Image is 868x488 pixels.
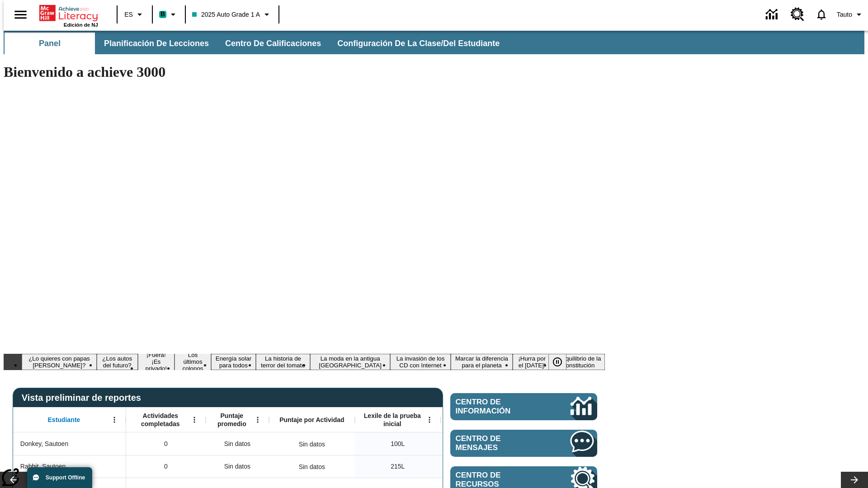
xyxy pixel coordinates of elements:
span: 0 [164,462,168,471]
div: Pausar [548,354,576,370]
span: Planificación de lecciones [104,38,209,49]
a: Centro de información [450,393,597,420]
span: Vista preliminar de reportes [22,393,146,403]
a: Portada [39,4,98,22]
button: Abrir menú [108,413,121,427]
span: Centro de calificaciones [225,38,321,49]
span: Estudiante [48,416,80,424]
div: 0, Donkey, Sautoen [126,432,206,455]
button: Diapositiva 9 Marcar la diferencia para el planeta [451,354,513,370]
div: Subbarra de navegación [4,31,864,54]
button: Lenguaje: ES, Selecciona un idioma [120,6,149,23]
div: Sin datos, Donkey, Sautoen [206,432,269,455]
button: Diapositiva 3 ¡Fuera! ¡Es privado! [138,350,175,373]
span: 215 Lexile, Rabbit, Sautoen [391,462,405,471]
span: Panel [39,38,61,49]
button: Diapositiva 11 El equilibrio de la Constitución [551,354,605,370]
a: Centro de recursos, Se abrirá en una pestaña nueva. [785,2,810,27]
span: Puntaje por Actividad [279,416,344,424]
div: Sin datos, Rabbit, Sautoen [206,455,269,478]
span: Lexile de la prueba inicial [359,412,425,428]
div: 0, Rabbit, Sautoen [126,455,206,478]
a: Centro de mensajes [450,430,597,457]
button: Clase: 2025 Auto Grade 1 A, Selecciona una clase [189,6,276,23]
button: Diapositiva 4 Los últimos colonos [175,350,211,373]
div: Lector principiante 100 Lexile, LE, Según la medida de lectura Lexile, el estudiante es un Lector... [441,432,527,455]
a: Notificaciones [810,3,833,26]
div: Lector principiante 215 Lexile, LE, Según la medida de lectura Lexile, el estudiante es un Lector... [441,455,527,478]
span: Rabbit, Sautoen [20,462,66,471]
div: Sin datos, Rabbit, Sautoen [294,458,330,476]
button: Support Offline [27,467,92,488]
button: Abrir menú [188,413,201,427]
button: Diapositiva 2 ¿Los autos del futuro? [97,354,138,370]
span: Sin datos [220,435,255,453]
div: Subbarra de navegación [4,33,508,54]
button: Abrir menú [423,413,436,427]
span: Sin datos [220,457,255,476]
button: Panel [5,33,95,54]
span: Tauto [837,10,852,19]
button: Diapositiva 7 La moda en la antigua Roma [310,354,390,370]
button: Diapositiva 10 ¡Hurra por el Día de la Constitución! [513,354,551,370]
button: Diapositiva 8 La invasión de los CD con Internet [390,354,451,370]
button: Pausar [548,354,566,370]
div: Portada [39,3,98,28]
span: 2025 Auto Grade 1 A [192,10,260,19]
span: Support Offline [46,474,85,481]
span: B [160,9,165,20]
button: Planificación de lecciones [97,33,216,54]
button: Diapositiva 6 La historia de terror del tomate [256,354,310,370]
button: Configuración de la clase/del estudiante [330,33,507,54]
button: Abrir el menú lateral [7,1,34,28]
span: Centro de mensajes [456,434,543,452]
span: Configuración de la clase/del estudiante [337,38,500,49]
button: Carrusel de lecciones, seguir [841,472,868,488]
span: Centro de información [456,398,540,416]
button: Diapositiva 5 Energía solar para todos [211,354,256,370]
button: Centro de calificaciones [218,33,328,54]
span: 0 [164,439,168,449]
span: Puntaje promedio [210,412,254,428]
span: 100 Lexile, Donkey, Sautoen [391,439,405,449]
button: Abrir menú [251,413,264,427]
a: Centro de información [760,2,785,27]
span: Donkey, Sautoen [20,439,68,449]
h1: Bienvenido a achieve 3000 [4,64,605,80]
div: Sin datos, Donkey, Sautoen [294,435,330,453]
button: Perfil/Configuración [833,6,868,23]
button: Diapositiva 1 ¿Lo quieres con papas fritas? [22,354,97,370]
span: Edición de NJ [64,22,98,28]
span: Actividades completadas [131,412,190,428]
button: Boost El color de la clase es verde turquesa. Cambiar el color de la clase. [156,6,182,23]
span: ES [124,10,133,19]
